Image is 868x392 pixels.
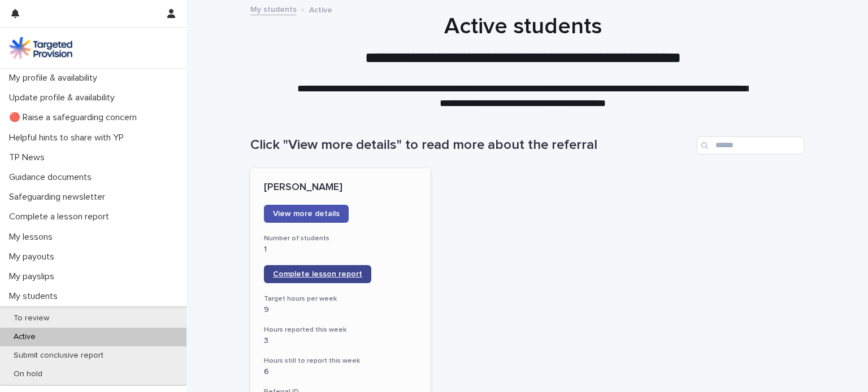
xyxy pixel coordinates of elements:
p: To review [5,314,58,323]
p: Safeguarding newsletter [5,192,114,202]
span: View more details [273,210,340,218]
p: My students [5,291,67,302]
p: My payouts [5,252,63,262]
a: My students [250,2,297,15]
p: Guidance documents [5,172,101,183]
p: [PERSON_NAME] [264,182,417,194]
p: TP News [5,152,54,163]
p: On hold [5,369,51,379]
h3: Number of students [264,234,417,243]
h3: Hours reported this week [264,325,417,334]
p: Submit conclusive report [5,351,112,360]
h3: Hours still to report this week [264,356,417,365]
p: 6 [264,367,417,377]
input: Search [697,136,804,155]
p: 3 [264,336,417,346]
p: Helpful hints to share with YP [5,133,133,143]
p: 🔴 Raise a safeguarding concern [5,112,146,123]
img: M5nRWzHhSzIhMunXDL62 [9,37,72,59]
p: 9 [264,305,417,315]
a: Complete lesson report [264,265,371,283]
h3: Target hours per week [264,294,417,303]
p: My payslips [5,271,63,282]
a: View more details [264,205,349,223]
p: 1 [264,245,417,254]
h1: Active students [246,13,800,40]
p: Active [5,332,45,342]
span: Complete lesson report [273,270,362,278]
h1: Click "View more details" to read more about the referral [250,137,692,153]
p: Complete a lesson report [5,212,118,222]
p: Active [309,3,332,15]
p: My profile & availability [5,73,106,83]
p: Update profile & availability [5,93,124,103]
p: My lessons [5,232,62,243]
